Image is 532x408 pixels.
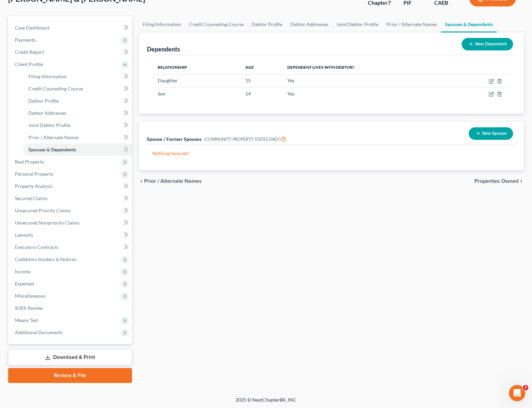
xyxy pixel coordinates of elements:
[518,178,524,184] i: chevron_right
[9,180,132,192] a: Property Analysis
[23,144,132,156] a: Spouses & Dependents
[152,74,240,87] td: Daughter
[23,119,132,131] a: Joint Debtor Profile
[382,16,441,33] a: Prior / Alternate Names
[144,178,202,184] span: Prior / Alternate Names
[248,16,286,33] a: Debtor Profile
[15,305,43,311] span: SOFA Review
[15,232,33,238] span: Lawsuits
[15,195,47,201] span: Secured Claims
[15,317,38,323] span: Means Test
[152,61,240,74] th: Relationship
[8,349,132,365] a: Download & Print
[282,74,451,87] td: Yes
[286,16,332,33] a: Debtor Addresses
[15,281,34,286] span: Expenses
[23,107,132,119] a: Debtor Addresses
[509,385,525,401] iframe: Intercom live chat
[28,98,59,104] span: Debtor Profile
[474,178,524,184] button: Properties Owned chevron_right
[23,95,132,107] a: Debtor Profile
[15,159,44,165] span: Real Property
[9,46,132,58] a: Credit Report
[15,49,44,55] span: Credit Report
[28,110,66,116] span: Debtor Addresses
[15,61,43,67] span: Client Profile
[9,217,132,229] a: Unsecured Nonpriority Claims
[240,61,282,74] th: Age
[28,147,76,152] span: Spouses & Dependents
[332,16,382,33] a: Joint Debtor Profile
[15,208,71,213] span: Unsecured Priority Claims
[152,150,510,157] p: Nothing here yet!
[9,241,132,253] a: Executory Contracts
[15,220,80,226] span: Unsecured Nonpriority Claims
[23,83,132,95] a: Credit Counseling Course
[23,131,132,144] a: Prior / Alternate Names
[147,136,201,142] span: Spouse / Former Spouses
[15,329,63,335] span: Additional Documents
[240,87,282,100] td: 14
[9,205,132,217] a: Unsecured Priority Claims
[15,293,45,299] span: Miscellaneous
[28,122,70,128] span: Joint Debtor Profile
[441,16,497,33] a: Spouses & Dependents
[282,87,451,100] td: Yes
[23,70,132,83] a: Filing Information
[15,269,30,274] span: Income
[28,73,67,79] span: Filing Information
[523,385,528,390] span: 3
[15,171,53,177] span: Personal Property
[474,178,518,184] span: Properties Owned
[9,192,132,205] a: Secured Claims
[9,229,132,241] a: Lawsuits
[282,61,451,74] th: Dependent lives with debtor?
[139,16,185,33] a: Filing Information
[28,86,83,91] span: Credit Counseling Course
[185,16,248,33] a: Credit Counseling Course
[204,136,286,142] span: (COMMUNITY PROPERTY STATES ONLY)
[15,256,76,262] span: Codebtors Insiders & Notices
[15,25,49,30] span: Case Dashboard
[147,45,180,53] div: Dependents
[15,183,52,189] span: Property Analysis
[9,302,132,314] a: SOFA Review
[28,134,79,140] span: Prior / Alternate Names
[469,127,513,140] button: New Spouse
[139,178,144,184] i: chevron_left
[240,74,282,87] td: 15
[462,38,513,50] button: New Dependent
[15,37,36,43] span: Payments
[152,87,240,100] td: Son
[15,244,58,250] span: Executory Contracts
[139,178,202,184] button: chevron_left Prior / Alternate Names
[8,368,132,383] a: Review & File
[9,22,132,34] a: Case Dashboard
